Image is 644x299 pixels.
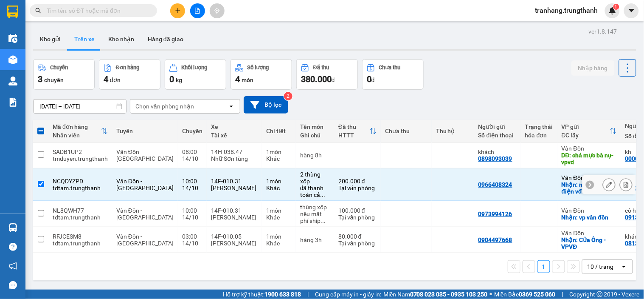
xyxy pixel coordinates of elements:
button: Số lượng4món [231,59,292,90]
img: warehouse-icon [8,55,17,64]
span: 380.000 [301,74,332,84]
div: VP gửi [562,123,610,130]
span: kg [176,77,182,83]
div: Chi tiết [266,128,292,134]
div: 14F-010.31 [211,207,258,214]
strong: 0708 023 035 - 0935 103 250 [410,291,488,298]
div: [PERSON_NAME] [211,214,258,221]
span: Vân Đồn - [GEOGRAPHIC_DATA] [116,148,174,162]
div: thùng xốp [300,204,330,211]
div: 1 món [266,148,292,155]
div: tdtam.trungthanh [53,214,108,221]
div: NL8QWH77 [53,207,108,214]
span: 4 [104,74,108,84]
strong: 1900 633 818 [264,291,301,298]
sup: 2 [284,92,292,100]
button: Đã thu380.000đ [296,59,358,90]
div: 14/10 [182,214,202,221]
span: caret-down [628,7,636,14]
span: ... [320,191,325,198]
div: tdtam.trungthanh [53,185,108,191]
div: 14/10 [182,155,202,162]
div: tdtam.trungthanh [53,240,108,247]
div: Đơn hàng [116,65,139,71]
div: Người gửi [478,123,517,130]
svg: open [228,103,235,110]
span: plus [175,8,181,14]
div: 14/10 [182,185,202,191]
div: 08:00 [182,148,202,155]
span: đ [332,77,335,83]
div: 80.000 đ [338,233,377,240]
div: 200.000 đ [338,178,377,185]
span: | [307,290,309,299]
div: hóa đơn [525,132,553,139]
div: Tại văn phòng [338,240,377,247]
div: Chuyến [50,65,68,71]
div: Xe [211,123,258,130]
div: Nhận: vp vân đồn [562,214,617,221]
span: | [562,290,563,299]
span: 1 [615,4,618,10]
div: Tài xế [211,132,258,139]
strong: 0369 525 060 [519,291,556,298]
div: Tại văn phòng [338,214,377,221]
img: warehouse-icon [8,223,17,232]
span: Miền Bắc [495,290,556,299]
span: 0 [367,74,371,84]
img: solution-icon [8,98,17,107]
sup: 1 [613,4,619,10]
button: Khối lượng0kg [165,59,226,90]
span: Vân Đồn - [GEOGRAPHIC_DATA] [116,207,174,221]
div: khách [478,148,517,155]
div: 10 / trang [588,262,614,271]
span: notification [9,262,17,270]
div: 14H-038.47 [211,148,258,155]
div: hàng 8h [300,152,330,159]
img: warehouse-icon [8,77,17,85]
button: Hàng đã giao [141,29,190,49]
div: 1 món [266,233,292,240]
div: 14F-010.05 [211,233,258,240]
span: message [9,281,17,289]
span: Hỗ trợ kỹ thuật: [223,290,301,299]
span: question-circle [9,243,17,251]
div: Khối lượng [182,65,208,71]
button: Trên xe [67,29,101,49]
div: 14/10 [182,240,202,247]
th: Toggle SortBy [334,120,381,142]
span: Miền Nam [383,290,488,299]
span: Cung cấp máy in - giấy in: [315,290,381,299]
button: Kho gửi [33,29,67,49]
div: Thu hộ [436,128,470,134]
div: Mã đơn hàng [53,123,101,130]
div: Khác [266,155,292,162]
div: Số điện thoại [478,132,517,139]
div: Đã thu [338,123,370,130]
span: Vân Đồn - [GEOGRAPHIC_DATA] [116,233,174,247]
span: 0 [169,74,174,84]
div: Tên món [300,123,330,130]
div: Khác [266,185,292,191]
div: Khác [266,214,292,221]
div: Nhận: ngã 3 bưu điện vđ [562,181,617,195]
div: ĐC lấy [562,132,610,139]
button: Chuyến3chuyến [33,59,95,90]
span: aim [214,8,220,14]
div: 100.000 đ [338,207,377,214]
button: 1 [537,260,550,273]
button: Chưa thu0đ [362,59,424,90]
div: Vân Đồn [562,230,617,236]
img: icon-new-feature [609,7,616,14]
button: file-add [190,3,205,18]
button: caret-down [624,3,639,18]
div: 10:00 [182,207,202,214]
div: Chuyến [182,128,202,134]
div: 03:00 [182,233,202,240]
img: warehouse-icon [8,34,17,43]
div: NCQDYZPD [53,178,108,185]
button: Kho nhận [101,29,141,49]
div: tmduyen.trungthanh [53,155,108,162]
div: 1 món [266,207,292,214]
div: Trạng thái [525,123,553,130]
